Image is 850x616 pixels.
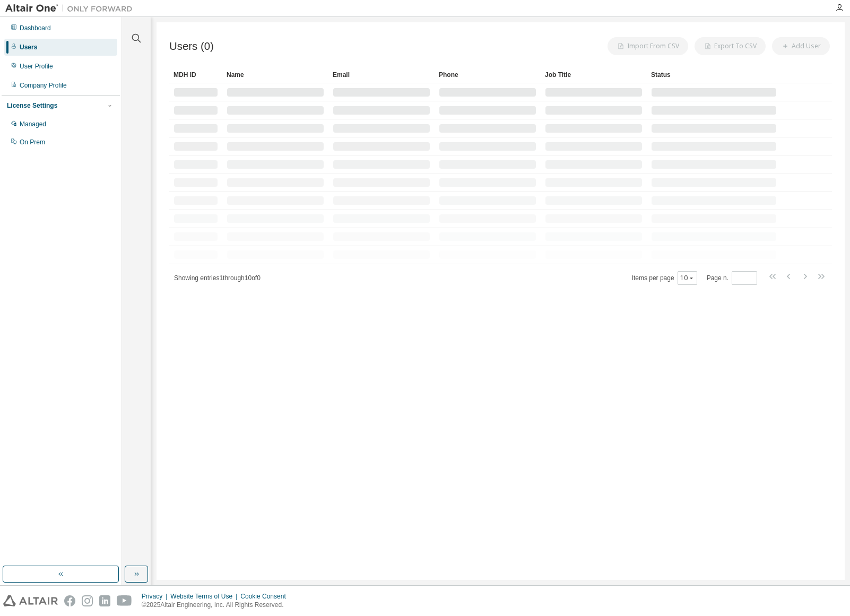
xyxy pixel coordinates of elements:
[20,120,46,128] div: Managed
[632,271,697,285] span: Items per page
[608,37,688,55] button: Import From CSV
[169,40,214,53] span: Users (0)
[142,592,170,601] div: Privacy
[20,81,67,90] div: Company Profile
[333,66,430,83] div: Email
[545,66,643,83] div: Job Title
[20,138,45,146] div: On Prem
[20,62,53,71] div: User Profile
[174,274,261,282] span: Showing entries 1 through 10 of 0
[695,37,766,55] button: Export To CSV
[82,595,93,606] img: instagram.svg
[117,595,132,606] img: youtube.svg
[439,66,536,83] div: Phone
[142,601,292,610] p: © 2025 Altair Engineering, Inc. All Rights Reserved.
[170,592,240,601] div: Website Terms of Use
[3,595,58,606] img: altair_logo.svg
[174,66,218,83] div: MDH ID
[240,592,292,601] div: Cookie Consent
[20,43,37,51] div: Users
[64,595,75,606] img: facebook.svg
[7,101,57,110] div: License Settings
[5,3,138,14] img: Altair One
[651,66,777,83] div: Status
[20,24,51,32] div: Dashboard
[99,595,110,606] img: linkedin.svg
[680,274,695,282] button: 10
[772,37,830,55] button: Add User
[227,66,324,83] div: Name
[707,271,757,285] span: Page n.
